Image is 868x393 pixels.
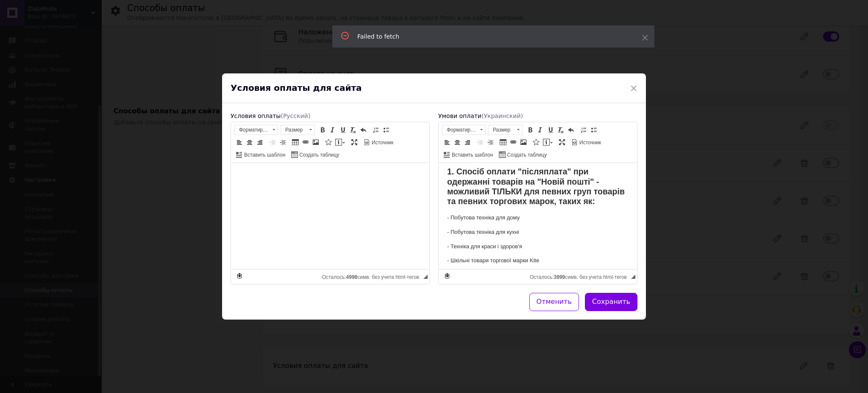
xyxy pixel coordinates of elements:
[322,272,423,280] div: Подсчет символов
[324,138,333,147] a: Вставить иконку
[362,138,395,147] a: Источник
[579,125,588,135] a: Вставить / удалить нумерованный список
[442,125,477,135] span: Форматирование
[255,138,264,147] a: По правому краю
[585,293,637,311] button: Сохранить
[531,138,541,147] a: Вставить иконку
[357,32,621,41] div: Failed to fetch
[231,82,629,94] span: Условия оплаты для сайта
[298,152,339,159] span: Создать таблицу
[235,271,244,281] a: Сделать резервную копию сейчас
[359,125,368,135] a: Отменить (Ctrl+Z)
[442,138,452,147] a: По левому краю
[481,112,523,119] span: (Украинский)
[630,81,637,95] span: ×
[278,138,287,147] a: Увеличить отступ
[442,150,494,159] a: Вставить шаблон
[442,125,486,135] a: Форматирование
[243,152,285,159] span: Вставить шаблон
[546,125,555,135] a: Подчеркнутый (Ctrl+U)
[328,125,337,135] a: Курсив (Ctrl+I)
[311,138,320,147] a: Изображение
[290,150,340,159] a: Создать таблицу
[423,275,428,279] span: Перетащите для изменения размера
[291,138,300,147] a: Таблица
[509,138,518,147] a: Вставить/Редактировать ссылку (Ctrl+L)
[381,125,391,135] a: Вставить / удалить маркированный список
[281,125,306,135] span: Размер
[556,125,565,135] a: Убрать форматирование
[234,125,278,135] a: Форматирование
[589,125,598,135] a: Вставить / удалить маркированный список
[281,125,315,135] a: Размер
[338,125,348,135] a: Подчеркнутый (Ctrl+U)
[301,138,310,147] a: Вставить/Редактировать ссылку (Ctrl+L)
[442,271,452,281] a: Сделать резервную копию сейчас
[566,125,576,135] a: Отменить (Ctrl+Z)
[334,138,346,147] a: Вставить сообщение
[268,138,277,147] a: Уменьшить отступ
[231,112,430,120] div: Условия оплаты
[281,112,310,119] span: (Русский)
[451,152,493,159] span: Вставить шаблон
[529,293,579,311] button: Отменить
[371,125,381,135] a: Вставить / удалить нумерованный список
[235,138,244,147] a: По левому краю
[498,138,508,147] a: Таблица
[231,163,429,269] iframe: Визуальный текстовый редактор, 17666DB3-A82E-451F-B0D6-A93152BFDA5C
[438,112,637,120] div: Умови оплати
[235,125,270,135] span: Форматирование
[463,138,472,147] a: По правому краю
[536,125,545,135] a: Курсив (Ctrl+I)
[318,125,327,135] a: Полужирный (Ctrl+B)
[578,139,601,146] span: Источник
[370,139,393,146] span: Источник
[476,138,485,147] a: Уменьшить отступ
[486,138,495,147] a: Увеличить отступ
[526,125,535,135] a: Полужирный (Ctrl+B)
[488,125,523,135] a: Размер
[235,150,287,159] a: Вставить шаблон
[350,138,359,147] a: Развернуть
[489,125,514,135] span: Размер
[554,274,565,280] span: 3999
[557,138,567,147] a: Развернуть
[631,275,635,279] span: Перетащите для изменения размера
[439,163,637,269] iframe: Визуальный текстовый редактор, FA3DBFBE-4A4E-4C54-8F6D-21C82317D959
[506,152,547,159] span: Создать таблицу
[542,138,554,147] a: Вставить сообщение
[498,150,548,159] a: Создать таблицу
[245,138,254,147] a: По центру
[346,274,358,280] span: 4998
[570,138,602,147] a: Источник
[348,125,358,135] a: Убрать форматирование
[530,272,631,280] div: Подсчет символов
[519,138,528,147] a: Изображение
[453,138,462,147] a: По центру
